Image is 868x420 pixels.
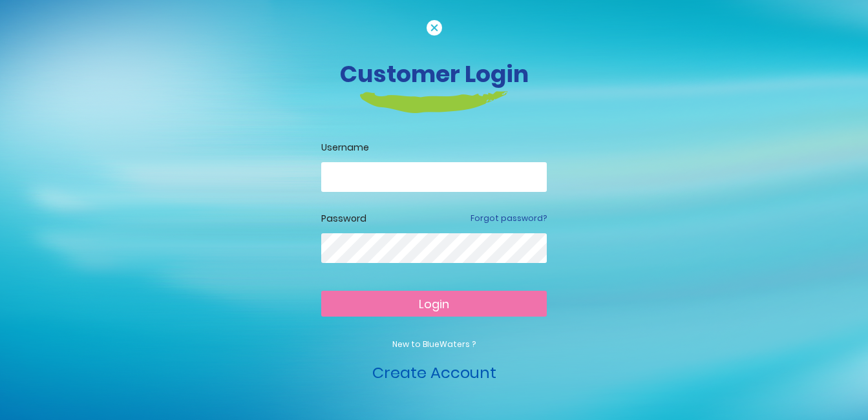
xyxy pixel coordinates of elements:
span: Login [419,296,449,312]
button: Login [321,291,547,317]
a: Forgot password? [471,213,547,224]
h3: Customer Login [76,60,793,88]
p: New to BlueWaters ? [321,339,547,350]
img: cancel [427,20,442,36]
a: Create Account [372,362,496,383]
label: Username [321,141,547,154]
label: Password [321,212,366,226]
img: login-heading-border.png [360,91,508,113]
